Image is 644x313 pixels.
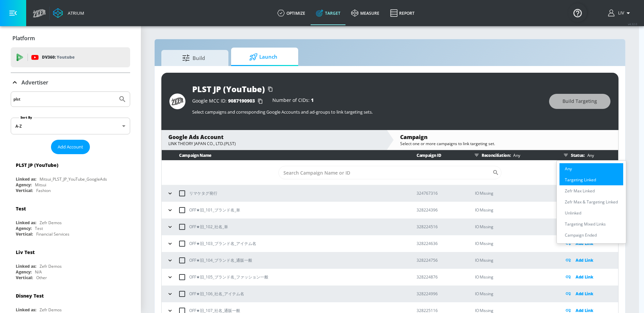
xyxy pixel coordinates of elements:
[565,187,595,194] p: Zefr Max Linked
[565,209,581,216] p: Unlinked
[565,176,596,183] p: Targeting Linked
[565,232,597,239] p: Campaign Ended
[568,3,587,22] button: Open Resource Center
[565,221,606,228] p: Targeting Mixed Links
[565,165,572,172] p: Any
[565,198,618,205] p: Zefr Max & Targeting Linked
